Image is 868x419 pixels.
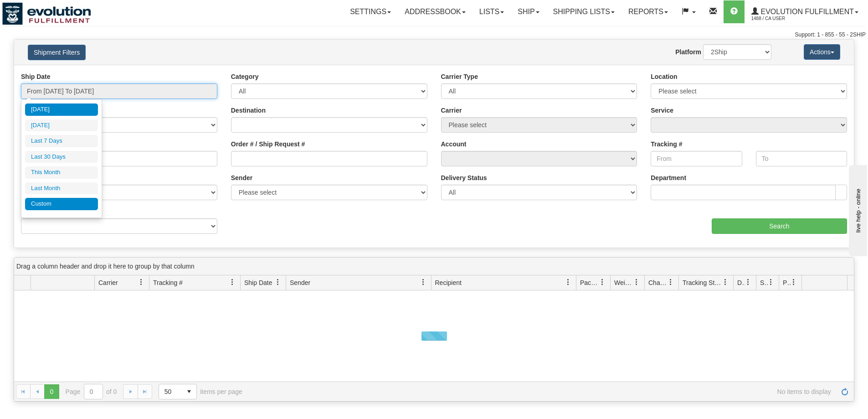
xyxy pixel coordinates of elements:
[651,140,682,149] label: Tracking #
[231,106,266,115] label: Destination
[441,173,487,182] label: Delivery Status
[614,278,633,287] span: Weight
[546,0,621,23] a: Shipping lists
[66,384,117,399] span: Page of 0
[225,274,240,290] a: Tracking # filter column settings
[164,387,176,396] span: 50
[25,135,98,147] li: Last 7 Days
[231,173,252,182] label: Sender
[737,278,745,287] span: Delivery Status
[847,163,867,256] iframe: chat widget
[663,274,678,290] a: Charge filter column settings
[159,384,242,399] span: items per page
[441,72,478,81] label: Carrier Type
[441,140,467,149] label: Account
[683,278,722,287] span: Tracking Status
[134,274,149,290] a: Carrier filter column settings
[244,278,272,287] span: Ship Date
[416,274,431,290] a: Sender filter column settings
[255,388,831,395] span: No items to display
[25,151,98,163] li: Last 30 Days
[621,0,675,23] a: Reports
[651,72,677,81] label: Location
[511,0,546,23] a: Ship
[231,140,305,149] label: Order # / Ship Request #
[718,274,733,290] a: Tracking Status filter column settings
[7,8,84,15] div: live help - online
[756,151,847,166] input: To
[290,278,310,287] span: Sender
[25,119,98,132] li: [DATE]
[580,278,599,287] span: Packages
[629,274,644,290] a: Weight filter column settings
[435,278,462,287] span: Recipient
[182,384,196,399] span: select
[837,384,852,399] a: Refresh
[25,103,98,116] li: [DATE]
[804,44,840,60] button: Actions
[760,278,768,287] span: Shipment Issues
[745,0,865,23] a: Evolution Fulfillment 1488 / CA User
[270,274,286,290] a: Ship Date filter column settings
[98,278,118,287] span: Carrier
[343,0,398,23] a: Settings
[21,72,51,81] label: Ship Date
[441,106,462,115] label: Carrier
[712,218,847,234] input: Search
[783,278,791,287] span: Pickup Status
[2,31,866,39] div: Support: 1 - 855 - 55 - 2SHIP
[28,45,86,60] button: Shipment Filters
[740,274,756,290] a: Delivery Status filter column settings
[759,8,854,16] span: Evolution Fulfillment
[25,182,98,195] li: Last Month
[159,384,197,399] span: Page sizes drop down
[786,274,801,290] a: Pickup Status filter column settings
[473,0,511,23] a: Lists
[763,274,779,290] a: Shipment Issues filter column settings
[648,278,668,287] span: Charge
[398,0,473,23] a: Addressbook
[595,274,610,290] a: Packages filter column settings
[751,14,820,23] span: 1488 / CA User
[675,47,701,57] label: Platform
[25,198,98,210] li: Custom
[231,72,259,81] label: Category
[25,166,98,179] li: This Month
[651,106,673,115] label: Service
[44,384,59,399] span: Page 0
[560,274,576,290] a: Recipient filter column settings
[651,151,742,166] input: From
[14,258,854,275] div: grid grouping header
[153,278,183,287] span: Tracking #
[651,173,686,182] label: Department
[2,2,91,25] img: logo1488.jpg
